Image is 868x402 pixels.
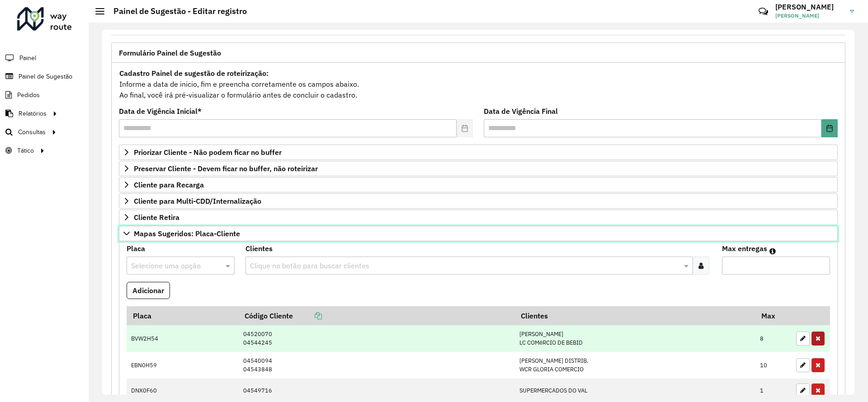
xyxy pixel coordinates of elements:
[514,325,755,352] td: [PERSON_NAME] LC COMéRCIO DE BEBID
[775,3,843,11] h3: [PERSON_NAME]
[127,379,239,402] td: DNX0F60
[514,306,755,325] th: Clientes
[134,149,282,156] span: Priorizar Cliente - Não podem ficar no buffer
[127,243,145,254] label: Placa
[127,282,170,299] button: Adicionar
[18,127,46,137] span: Consultas
[17,90,40,100] span: Pedidos
[119,49,221,56] span: Formulário Painel de Sugestão
[484,106,558,117] label: Data de Vigência Final
[127,306,239,325] th: Placa
[127,325,239,352] td: BVW2H54
[119,145,838,160] a: Priorizar Cliente - Não podem ficar no buffer
[775,12,843,20] span: [PERSON_NAME]
[755,325,792,352] td: 8
[104,6,247,16] h2: Painel de Sugestão - Editar registro
[821,119,838,137] button: Choose Date
[19,53,36,63] span: Painel
[514,352,755,379] td: [PERSON_NAME] DISTRIB. WCR GLORIA COMERCIO
[755,352,792,379] td: 10
[134,197,261,205] span: Cliente para Multi-CDD/Internalização
[134,181,204,188] span: Cliente para Recarga
[17,146,34,155] span: Tático
[119,67,838,101] div: Informe a data de inicio, fim e preencha corretamente os campos abaixo. Ao final, você irá pré-vi...
[293,311,322,320] a: Copiar
[127,352,239,379] td: EBN0H59
[239,306,514,325] th: Código Cliente
[119,193,838,209] a: Cliente para Multi-CDD/Internalização
[239,379,514,402] td: 04549716
[119,69,269,78] strong: Cadastro Painel de sugestão de roteirização:
[722,243,767,254] label: Max entregas
[119,226,838,241] a: Mapas Sugeridos: Placa-Cliente
[119,106,202,117] label: Data de Vigência Inicial
[239,325,514,352] td: 04520070 04544245
[134,214,179,221] span: Cliente Retira
[119,161,838,176] a: Preservar Cliente - Devem ficar no buffer, não roteirizar
[755,379,792,402] td: 1
[245,243,273,254] label: Clientes
[769,248,776,255] em: Máximo de clientes que serão colocados na mesma rota com os clientes informados
[119,210,838,225] a: Cliente Retira
[134,165,318,172] span: Preservar Cliente - Devem ficar no buffer, não roteirizar
[754,2,773,21] a: Contato Rápido
[119,177,838,192] a: Cliente para Recarga
[19,109,47,118] span: Relatórios
[755,306,792,325] th: Max
[134,230,240,237] span: Mapas Sugeridos: Placa-Cliente
[19,72,72,81] span: Painel de Sugestão
[514,379,755,402] td: SUPERMERCADOS DO VAL
[239,352,514,379] td: 04540094 04543848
